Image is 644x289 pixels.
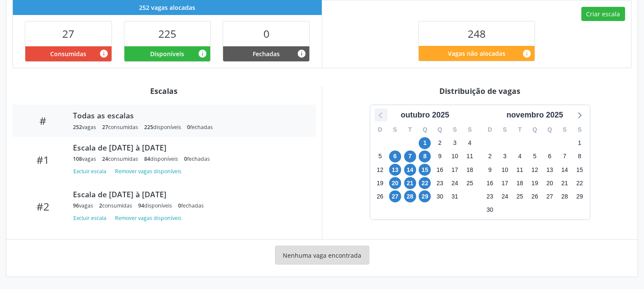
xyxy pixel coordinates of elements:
span: sábado, 29 de novembro de 2025 [574,190,586,202]
div: Todas as escalas [73,111,304,120]
span: domingo, 9 de novembro de 2025 [484,164,496,176]
div: D [483,123,498,136]
span: quinta-feira, 6 de novembro de 2025 [544,151,556,163]
span: segunda-feira, 20 de outubro de 2025 [389,177,401,189]
button: Remover vagas disponíveis [112,212,185,224]
span: 84 [144,155,150,163]
span: quarta-feira, 5 de novembro de 2025 [529,151,541,163]
span: 0 [178,202,181,209]
span: terça-feira, 28 de outubro de 2025 [404,190,416,202]
button: Criar escala [581,7,625,21]
span: segunda-feira, 17 de novembro de 2025 [499,177,511,189]
span: 27 [62,27,74,41]
span: 108 [73,155,82,163]
span: terça-feira, 4 de novembro de 2025 [514,151,526,163]
div: S [497,123,512,136]
div: disponíveis [138,202,172,209]
span: segunda-feira, 27 de outubro de 2025 [389,190,401,202]
div: Escalas [12,86,316,96]
div: Nenhuma vaga encontrada [275,246,369,265]
i: Vagas alocadas e sem marcações associadas [198,49,207,58]
span: domingo, 19 de outubro de 2025 [374,177,386,189]
div: S [447,123,463,136]
span: 225 [144,123,153,131]
span: segunda-feira, 6 de outubro de 2025 [389,151,401,163]
span: 96 [73,202,79,209]
span: quarta-feira, 8 de outubro de 2025 [419,151,431,163]
div: consumidas [102,155,138,163]
span: quarta-feira, 1 de outubro de 2025 [419,137,431,149]
span: Fechadas [253,49,280,58]
span: segunda-feira, 10 de novembro de 2025 [499,164,511,176]
span: sábado, 18 de outubro de 2025 [464,164,476,176]
span: 0 [184,155,187,163]
div: Escala de [DATE] à [DATE] [73,190,304,199]
span: 0 [263,27,269,41]
span: sexta-feira, 21 de novembro de 2025 [559,177,571,189]
span: sexta-feira, 14 de novembro de 2025 [559,164,571,176]
span: Disponíveis [150,49,184,58]
button: Excluir escala [73,166,110,177]
span: domingo, 30 de novembro de 2025 [484,204,496,216]
span: quarta-feira, 12 de novembro de 2025 [529,164,541,176]
div: S [463,123,478,136]
div: consumidas [102,123,138,131]
span: sexta-feira, 7 de novembro de 2025 [559,151,571,163]
span: terça-feira, 18 de novembro de 2025 [514,177,526,189]
span: quinta-feira, 13 de novembro de 2025 [544,164,556,176]
span: quarta-feira, 22 de outubro de 2025 [419,177,431,189]
div: Distribuição de vagas [328,86,632,96]
span: Vagas não alocadas [448,49,505,58]
div: novembro 2025 [503,109,566,121]
span: quinta-feira, 9 de outubro de 2025 [434,151,446,163]
span: quinta-feira, 23 de outubro de 2025 [434,177,446,189]
span: 225 [158,27,176,41]
span: terça-feira, 7 de outubro de 2025 [404,151,416,163]
div: D [373,123,388,136]
span: quinta-feira, 27 de novembro de 2025 [544,190,556,202]
div: vagas [73,123,96,131]
div: fechadas [184,155,210,163]
span: quinta-feira, 20 de novembro de 2025 [544,177,556,189]
div: disponíveis [144,123,181,131]
div: Q [432,123,447,136]
span: domingo, 5 de outubro de 2025 [374,151,386,163]
div: # [18,114,67,127]
span: 94 [138,202,144,209]
span: quinta-feira, 30 de outubro de 2025 [434,190,446,202]
span: terça-feira, 21 de outubro de 2025 [404,177,416,189]
div: Q [527,123,542,136]
span: domingo, 12 de outubro de 2025 [374,164,386,176]
span: sexta-feira, 28 de novembro de 2025 [559,190,571,202]
span: 24 [102,155,108,163]
span: Consumidas [50,49,86,58]
span: 2 [99,202,102,209]
span: quarta-feira, 19 de novembro de 2025 [529,177,541,189]
span: sexta-feira, 10 de outubro de 2025 [449,151,461,163]
span: 248 [468,27,486,41]
span: domingo, 23 de novembro de 2025 [484,190,496,202]
span: segunda-feira, 3 de novembro de 2025 [499,151,511,163]
span: 252 [73,123,82,131]
span: sábado, 1 de novembro de 2025 [574,137,586,149]
div: consumidas [99,202,132,209]
span: sábado, 11 de outubro de 2025 [464,151,476,163]
span: quarta-feira, 29 de outubro de 2025 [419,190,431,202]
span: sexta-feira, 17 de outubro de 2025 [449,164,461,176]
i: Vagas alocadas que possuem marcações associadas [99,49,109,58]
span: sexta-feira, 31 de outubro de 2025 [449,190,461,202]
span: terça-feira, 14 de outubro de 2025 [404,164,416,176]
div: S [387,123,402,136]
i: Vagas alocadas e sem marcações associadas que tiveram sua disponibilidade fechada [297,49,306,58]
div: T [402,123,417,136]
span: sábado, 8 de novembro de 2025 [574,151,586,163]
div: outubro 2025 [397,109,453,121]
span: domingo, 16 de novembro de 2025 [484,177,496,189]
div: #1 [18,154,67,166]
span: sexta-feira, 3 de outubro de 2025 [449,137,461,149]
span: domingo, 2 de novembro de 2025 [484,151,496,163]
span: segunda-feira, 24 de novembro de 2025 [499,190,511,202]
div: vagas [73,202,93,209]
span: sábado, 4 de outubro de 2025 [464,137,476,149]
span: quarta-feira, 15 de outubro de 2025 [419,164,431,176]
